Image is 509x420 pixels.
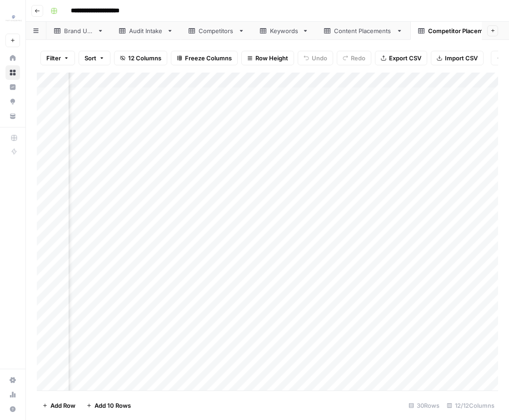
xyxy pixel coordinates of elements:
[5,10,22,27] img: PartnerCentric Sales Tools Logo
[389,54,421,63] span: Export CSV
[181,22,252,40] a: Competitors
[129,26,163,35] div: Audit Intake
[85,54,96,63] span: Sort
[95,401,131,410] span: Add 10 Rows
[5,109,20,123] a: Your Data
[351,54,365,63] span: Redo
[255,54,288,63] span: Row Height
[64,26,94,35] div: Brand URL
[114,51,167,65] button: 12 Columns
[428,26,496,35] div: Competitor Placements
[79,51,110,65] button: Sort
[298,51,333,65] button: Undo
[443,398,498,413] div: 12/12 Columns
[5,51,20,65] a: Home
[37,398,81,413] button: Add Row
[5,65,20,80] a: Browse
[81,398,136,413] button: Add 10 Rows
[337,51,371,65] button: Redo
[5,7,20,30] button: Workspace: PartnerCentric Sales Tools
[312,54,327,63] span: Undo
[375,51,427,65] button: Export CSV
[46,22,111,40] a: Brand URL
[5,373,20,387] a: Settings
[128,54,161,63] span: 12 Columns
[445,54,478,63] span: Import CSV
[431,51,484,65] button: Import CSV
[270,26,299,35] div: Keywords
[199,26,235,35] div: Competitors
[316,22,410,40] a: Content Placements
[241,51,294,65] button: Row Height
[185,54,232,63] span: Freeze Columns
[111,22,181,40] a: Audit Intake
[252,22,316,40] a: Keywords
[171,51,238,65] button: Freeze Columns
[5,80,20,94] a: Insights
[5,387,20,402] a: Usage
[50,401,75,410] span: Add Row
[46,54,61,63] span: Filter
[5,94,20,109] a: Opportunities
[5,402,20,416] button: Help + Support
[405,398,443,413] div: 30 Rows
[40,51,75,65] button: Filter
[334,26,393,35] div: Content Placements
